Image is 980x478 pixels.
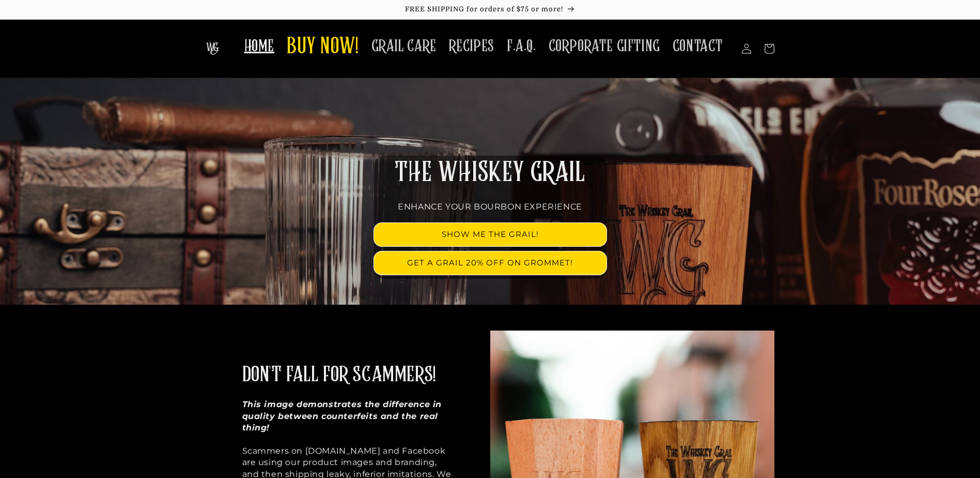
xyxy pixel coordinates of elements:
[542,30,666,63] a: CORPORATE GIFTING
[374,251,606,275] a: GET A GRAIL 20% OFF ON GROMMET!
[666,30,729,63] a: CONTACT
[244,36,274,56] span: HOME
[242,362,436,389] h2: DON'T FALL FOR SCAMMERS!
[242,399,442,432] strong: This image demonstrates the difference in quality between counterfeits and the real thing!
[395,159,585,186] span: THE WHISKEY GRAIL
[287,33,359,62] span: BUY NOW!
[10,5,970,14] p: FREE SHIPPING for orders of $75 or more!
[507,36,536,56] span: F.A.Q.
[206,42,219,55] img: The Whiskey Grail
[549,36,660,56] span: CORPORATE GIFTING
[673,36,723,56] span: CONTACT
[365,30,443,63] a: GRAIL CARE
[238,30,281,63] a: HOME
[281,27,365,68] a: BUY NOW!
[371,36,437,56] span: GRAIL CARE
[449,36,494,56] span: RECIPES
[501,30,542,63] a: F.A.Q.
[374,223,606,246] a: SHOW ME THE GRAIL!
[443,30,501,63] a: RECIPES
[398,202,582,212] span: ENHANCE YOUR BOURBON EXPERIENCE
